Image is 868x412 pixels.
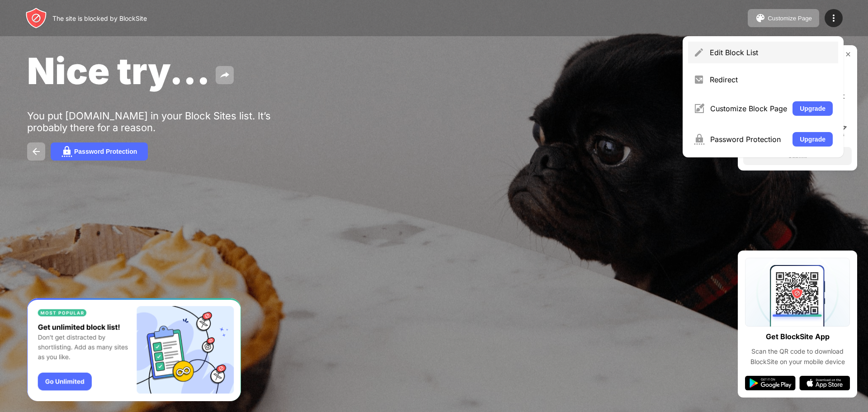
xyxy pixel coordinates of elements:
img: header-logo.svg [25,7,47,29]
img: pallet.svg [755,13,766,24]
img: share.svg [219,70,230,81]
span: Nice try... [27,49,210,93]
div: The site is blocked by BlockSite [52,14,147,22]
div: Scan the QR code to download BlockSite on your mobile device [745,346,850,367]
img: qrcode.svg [745,258,850,327]
iframe: Banner [27,298,241,402]
div: Redirect [710,75,833,84]
button: Password Protection [51,142,148,161]
div: Password Protection [710,135,787,144]
img: back.svg [31,146,42,157]
div: Customize Page [768,15,812,22]
div: Customize Block Page [710,104,787,113]
img: password.svg [61,146,72,157]
button: Upgrade [793,101,833,116]
img: menu-redirect.svg [693,74,704,85]
div: Password Protection [74,148,137,155]
div: Edit Block List [710,48,833,57]
button: Customize Page [748,9,819,27]
div: You put [DOMAIN_NAME] in your Block Sites list. It’s probably there for a reason. [27,110,307,133]
img: menu-customize.svg [693,103,705,114]
div: Get BlockSite App [766,330,830,343]
img: menu-pencil.svg [693,47,704,58]
img: app-store.svg [799,376,850,390]
button: Upgrade [793,132,833,147]
img: rate-us-close.svg [844,51,852,58]
img: menu-password.svg [693,134,705,145]
img: google-play.svg [745,376,796,390]
img: menu-icon.svg [828,13,839,24]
